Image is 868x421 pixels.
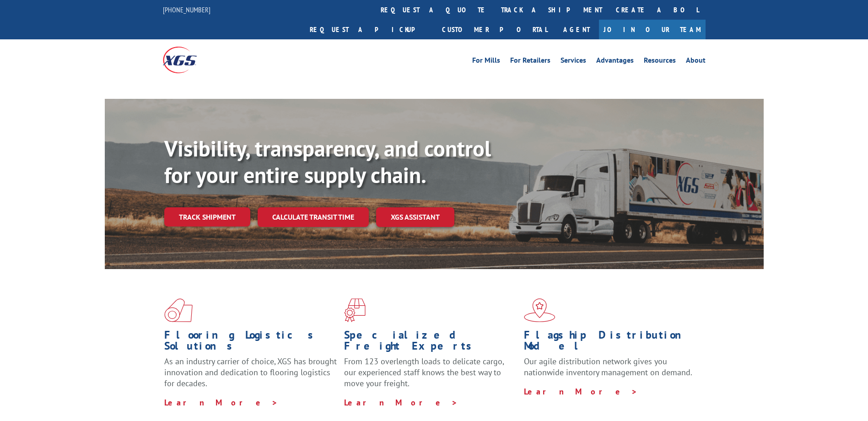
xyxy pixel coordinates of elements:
[164,298,193,322] img: xgs-icon-total-supply-chain-intelligence-red
[596,57,634,67] a: Advantages
[561,57,586,67] a: Services
[344,298,366,322] img: xgs-icon-focused-on-flooring-red
[472,57,500,67] a: For Mills
[164,207,250,227] a: Track shipment
[524,386,638,397] a: Learn More >
[258,207,369,227] a: Calculate transit time
[164,356,337,389] span: As an industry carrier of choice, XGS has brought innovation and dedication to flooring logistics...
[524,298,555,322] img: xgs-icon-flagship-distribution-model-red
[524,356,692,378] span: Our agile distribution network gives you nationwide inventory management on demand.
[344,397,458,408] a: Learn More >
[164,134,491,189] b: Visibility, transparency, and control for your entire supply chain.
[644,57,676,67] a: Resources
[163,5,210,14] a: [PHONE_NUMBER]
[344,356,517,397] p: From 123 overlength loads to delicate cargo, our experienced staff knows the best way to move you...
[164,397,278,408] a: Learn More >
[686,57,706,67] a: About
[554,20,599,39] a: Agent
[435,20,554,39] a: Customer Portal
[164,329,337,356] h1: Flooring Logistics Solutions
[376,207,454,227] a: XGS ASSISTANT
[524,329,697,356] h1: Flagship Distribution Model
[344,329,517,356] h1: Specialized Freight Experts
[599,20,706,39] a: Join Our Team
[303,20,435,39] a: Request a pickup
[510,57,550,67] a: For Retailers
